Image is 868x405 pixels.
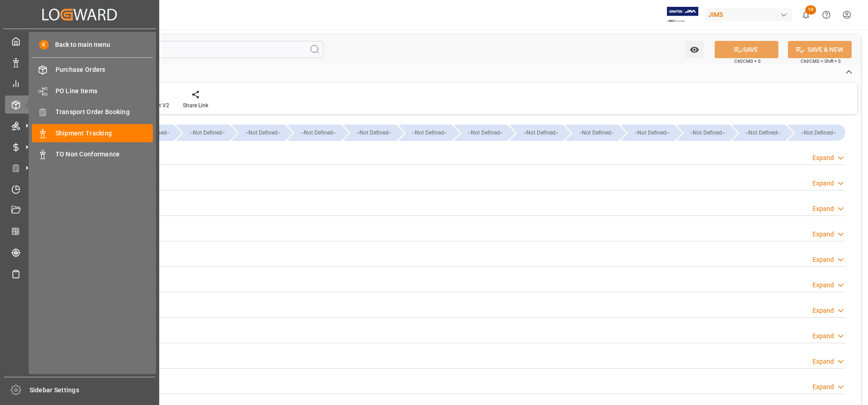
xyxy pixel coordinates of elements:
div: Expand [812,204,834,214]
div: Expand [812,357,834,366]
div: --Not Defined-- [741,125,785,141]
a: Document Management [5,201,154,219]
div: --Not Defined-- [686,125,730,141]
div: --Not Defined-- [241,125,285,141]
div: Expand [812,280,834,290]
div: --Not Defined-- [343,125,396,141]
a: Purchase Orders [32,61,153,79]
div: Expand [812,255,834,265]
button: Help Center [816,5,837,25]
div: --Not Defined-- [463,125,507,141]
div: --Not Defined-- [399,125,452,141]
a: Tracking Shipment [5,244,154,261]
span: 10 [805,5,816,15]
div: --Not Defined-- [676,125,730,141]
div: --Not Defined-- [574,125,618,141]
div: --Not Defined-- [176,125,229,141]
div: Expand [812,179,834,188]
div: --Not Defined-- [510,125,563,141]
div: --Not Defined-- [732,125,785,141]
span: Transport Order Booking [56,107,153,117]
div: --Not Defined-- [797,125,841,141]
div: --Not Defined-- [296,125,340,141]
a: Shipment Tracking [32,124,153,142]
a: PO Line Items [32,82,153,100]
div: Expand [812,382,834,392]
div: Expand [812,306,834,315]
input: Search Fields [42,41,323,58]
span: Shipment Tracking [56,129,153,138]
div: Share Link [183,101,208,110]
span: TO Non Conformance [56,150,153,159]
div: Expand [812,331,834,341]
div: --Not Defined-- [408,125,452,141]
a: TO Non Conformance [32,145,153,163]
a: Data Management [5,53,154,71]
button: show 10 new notifications [796,5,816,25]
a: My Cockpit [5,32,154,50]
a: Transport Order Booking [32,103,153,121]
span: Sidebar Settings [30,385,156,395]
div: --Not Defined-- [121,125,174,141]
span: Ctrl/CMD + Shift + S [801,58,841,65]
div: --Not Defined-- [454,125,507,141]
div: Expand [812,230,834,239]
div: --Not Defined-- [287,125,340,141]
div: --Not Defined-- [519,125,563,141]
div: --Not Defined-- [565,125,618,141]
span: PO Line Items [56,86,153,96]
div: --Not Defined-- [787,125,845,141]
div: Expand [812,153,834,163]
div: --Not Defined-- [232,125,285,141]
div: --Not Defined-- [185,125,229,141]
button: JIMS [705,6,796,23]
a: Sailing Schedules [5,265,154,282]
button: open menu [685,41,704,58]
button: SAVE [715,41,778,58]
div: JIMS [705,8,792,21]
button: SAVE & NEW [788,41,852,58]
span: Purchase Orders [56,65,153,75]
div: --Not Defined-- [630,125,674,141]
img: Exertis%20JAM%20-%20Email%20Logo.jpg_1722504956.jpg [667,7,698,23]
a: CO2 Calculator [5,222,154,240]
a: Timeslot Management V2 [5,180,154,198]
div: --Not Defined-- [352,125,396,141]
div: --Not Defined-- [621,125,674,141]
span: Ctrl/CMD + S [734,58,761,65]
a: My Reports [5,75,154,92]
span: Back to main menu [49,40,110,50]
